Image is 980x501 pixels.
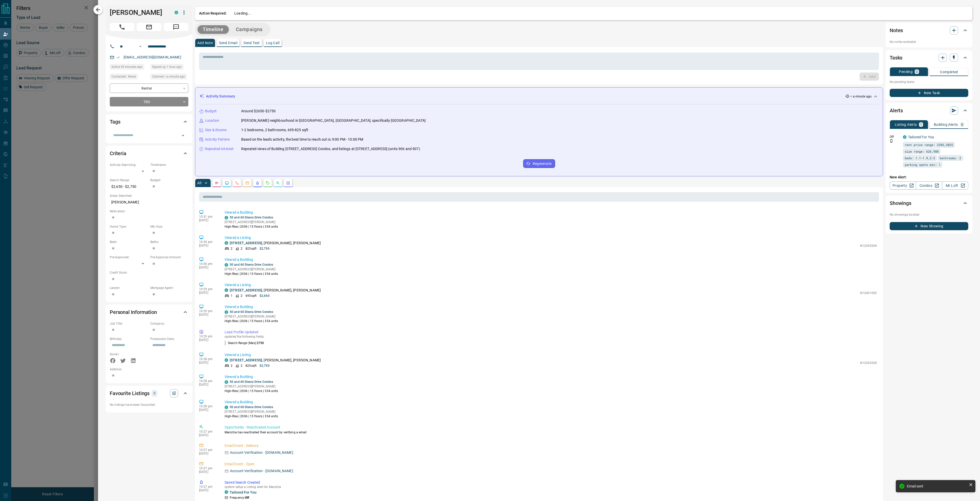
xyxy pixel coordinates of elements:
div: condos.ca [225,288,228,292]
div: Notes [890,24,968,36]
svg: Agent Actions [286,181,290,185]
p: updated the following fields: [225,335,877,338]
h2: Alerts [890,106,903,115]
p: High-Rise | 2006 | 15 floors | 354 units [225,389,278,393]
p: Building Alerts [934,123,958,126]
p: N12401002 [860,291,877,295]
p: 0 [153,390,156,396]
p: , [PERSON_NAME], [PERSON_NAME] [230,240,321,246]
p: Mortgage Agent: [150,286,188,290]
p: [DATE] [199,452,217,455]
p: No listings have been favourited [110,402,188,407]
p: 10:29 pm [199,287,217,291]
p: $2,650 [260,294,269,298]
p: 10:27 pm [199,485,217,488]
svg: Emails [245,181,249,185]
p: Saved Search Created [225,480,877,485]
p: Credit Score: [110,270,188,275]
p: Pending [899,70,913,74]
p: Birthday: [110,337,148,341]
span: Active 59 minutes ago [112,64,142,69]
span: beds: 1.1-1.9,2-2 [905,155,935,161]
a: Mr.Loft [942,181,968,190]
p: Manizha has reactivated their account by verifying a email [225,430,877,435]
p: [DATE] [199,291,217,295]
p: 2 [231,246,232,251]
a: Tailored For You [908,135,934,139]
p: $2,750 [260,246,269,251]
a: [EMAIL_ADDRESS][DOMAIN_NAME] [124,55,181,59]
svg: Listing Alerts [255,181,260,185]
p: 10:31 pm [199,215,217,218]
p: 10:30 pm [199,240,217,244]
p: system setup a Listing Alert for Manizha [225,485,877,489]
div: Criteria [110,147,188,160]
span: Claimed < a minute ago [152,74,185,79]
p: 10:30 pm [199,262,217,266]
p: Add Note [197,41,213,45]
p: High-Rise | 2006 | 15 floors | 354 units [225,414,278,419]
div: condos.ca [225,241,228,245]
p: [DATE] [199,218,217,222]
strong: Off [245,496,249,499]
button: Open [179,132,187,139]
div: condos.ca [225,380,228,384]
a: 50 and 60 Disera Drive Condos [230,263,273,266]
p: Repeated views of Building [STREET_ADDRESS] Condos, and listings at [STREET_ADDRESS] (units 906 a... [241,146,420,152]
p: Email Event - Delivery [225,443,877,448]
h2: Tasks [890,54,902,62]
p: Around $2650-$2750 [241,108,276,114]
h2: Showings [890,199,911,207]
span: Signed up 1 hour ago [152,64,182,69]
p: $2,650 - $2,750 [110,182,148,191]
svg: Push Notification Only [890,139,893,143]
p: [STREET_ADDRESS][PERSON_NAME] [225,314,278,319]
p: Actively Searching: [110,163,148,167]
a: 50 and 60 Disera Drive Condos [230,310,273,314]
button: Regenerate [523,159,555,168]
p: 10:27 pm [199,448,217,452]
p: Viewed a Building [225,374,877,380]
p: [DATE] [199,488,217,492]
a: 50 and 60 Disera Drive Condos [230,380,273,384]
p: 10:29 pm [199,309,217,313]
a: 50 and 60 Disera Drive Condos [230,405,273,409]
span: Contacted - Never [112,74,136,79]
div: Renter [110,83,188,93]
p: Viewed a Building [225,304,877,310]
p: [STREET_ADDRESS][PERSON_NAME] [225,220,278,224]
p: 2 [241,363,242,368]
div: Sun Sep 14 2025 [150,74,188,81]
div: Tags [110,116,188,128]
p: Activity Summary [206,94,235,99]
p: Address: [110,367,188,372]
a: 50 and 60 Disera Drive Condos [230,216,273,219]
span: parking spots min: 1 [905,162,940,167]
svg: Opportunities [276,181,280,185]
p: Job Title: [110,321,148,326]
p: Viewed a Building [225,257,877,262]
button: Campaigns [231,25,268,34]
p: 1 [231,294,232,298]
h2: Notes [890,26,903,34]
p: Budget [205,108,217,114]
button: New Showing [890,222,968,230]
p: Based on the lead's activity, the best time to reach out is: 9:00 PM - 10:00 PM [241,137,363,142]
p: Company: [150,321,188,326]
p: 10:27 pm [199,430,217,433]
p: 695 sqft [246,294,256,298]
div: Activity Summary< a minute ago [199,92,879,101]
p: No showings booked [890,212,968,217]
span: bathrooms: 2 [940,155,961,161]
svg: Requests [266,181,270,185]
svg: Email Verified [116,56,120,59]
p: Pre-Approved: [110,255,148,260]
p: Viewed a Listing [225,282,877,288]
svg: Calls [235,181,239,185]
p: [STREET_ADDRESS][PERSON_NAME] [225,384,278,389]
p: Areas Searched: [110,193,188,198]
p: N12345269 [860,361,877,365]
div: Favourite Listings0 [110,387,188,399]
h2: Tags [110,118,120,126]
p: Search Range: [110,178,148,182]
